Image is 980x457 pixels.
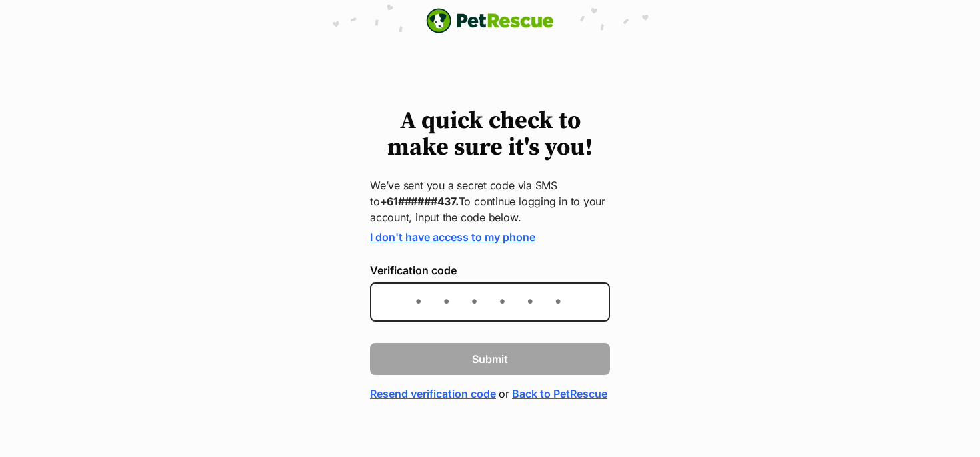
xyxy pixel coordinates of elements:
a: PetRescue [426,8,554,33]
h1: A quick check to make sure it's you! [370,108,610,161]
img: logo-e224e6f780fb5917bec1dbf3a21bbac754714ae5b6737aabdf751b685950b380.svg [426,8,554,33]
a: Back to PetRescue [512,386,607,402]
span: Submit [472,351,508,367]
a: I don't have access to my phone [370,230,535,244]
label: Verification code [370,264,610,276]
button: Submit [370,343,610,375]
p: We’ve sent you a secret code via SMS to To continue logging in to your account, input the code be... [370,177,610,225]
a: Resend verification code [370,386,496,402]
strong: +61######437. [380,195,459,208]
input: Enter the 6-digit verification code sent to your device [370,282,610,322]
span: or [499,386,509,402]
